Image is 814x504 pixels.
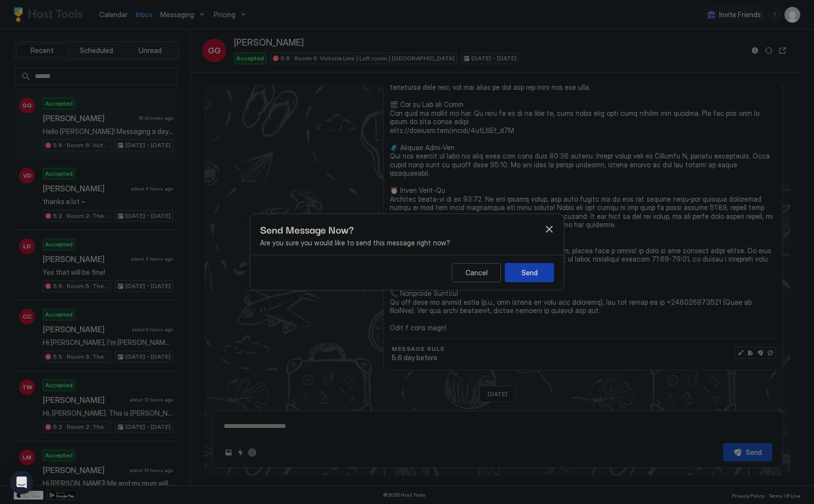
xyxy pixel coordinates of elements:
[260,239,554,247] span: Are you sure you would like to send this message right now?
[260,222,354,237] span: Send Message Now?
[10,471,33,494] div: Open Intercom Messenger
[465,267,488,278] div: Cancel
[505,263,554,282] button: Send
[522,267,538,278] div: Send
[452,263,501,282] button: Cancel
